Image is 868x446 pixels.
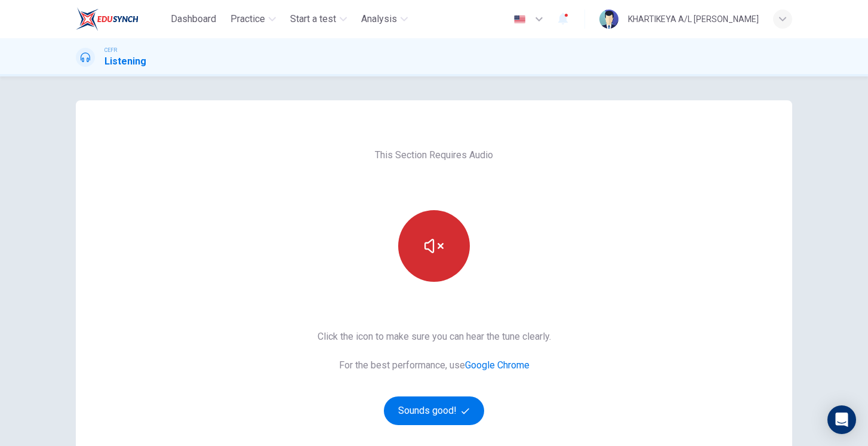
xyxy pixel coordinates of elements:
span: Practice [230,12,265,26]
h1: Listening [104,54,146,69]
button: Start a test [285,8,352,30]
button: Sounds good! [384,396,484,425]
a: Google Chrome [465,359,530,371]
button: Analysis [356,8,413,30]
div: KHARTIKEYA A/L [PERSON_NAME] [628,12,759,26]
img: Profile picture [599,10,618,29]
span: CEFR [104,46,117,54]
img: en [512,15,527,24]
button: Practice [226,8,281,30]
button: Dashboard [166,8,221,30]
a: EduSynch logo [76,7,166,31]
span: Start a test [290,12,336,26]
span: This Section Requires Audio [375,148,493,162]
span: Click the icon to make sure you can hear the tune clearly. [318,330,551,344]
div: Open Intercom Messenger [827,405,856,434]
img: EduSynch logo [76,7,138,31]
span: Dashboard [171,12,216,26]
span: For the best performance, use [318,358,551,373]
span: Analysis [361,12,397,26]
